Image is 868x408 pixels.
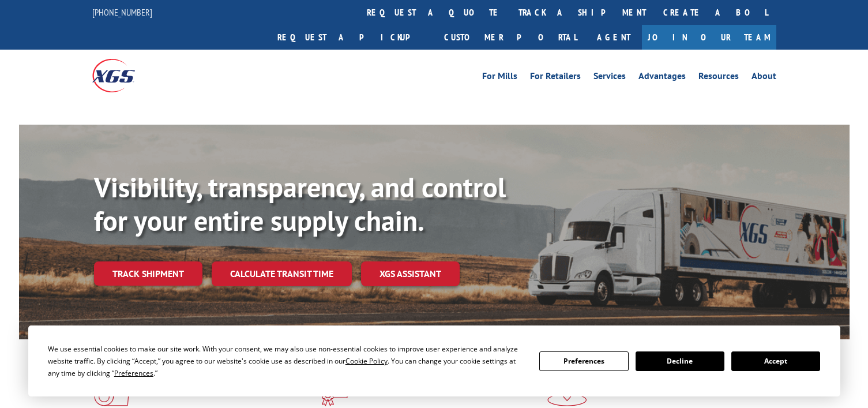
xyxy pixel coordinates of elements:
a: XGS ASSISTANT [361,261,460,286]
b: Visibility, transparency, and control for your entire supply chain. [94,169,506,238]
a: About [751,72,776,84]
a: Join Our Team [642,25,776,50]
span: Cookie Policy [345,356,388,366]
button: Accept [731,351,820,371]
button: Preferences [539,351,628,371]
a: Services [593,72,626,84]
a: For Retailers [530,72,581,84]
a: [PHONE_NUMBER] [92,6,152,18]
a: Agent [585,25,642,50]
a: Track shipment [94,261,202,286]
span: Preferences [114,368,153,378]
div: Cookie Consent Prompt [28,325,840,396]
a: Resources [698,72,739,84]
button: Decline [636,351,724,371]
a: Customer Portal [435,25,585,50]
div: We use essential cookies to make our site work. With your consent, we may also use non-essential ... [48,343,525,379]
a: For Mills [482,72,517,84]
a: Advantages [638,72,686,84]
a: Request a pickup [269,25,435,50]
a: Calculate transit time [212,261,352,286]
